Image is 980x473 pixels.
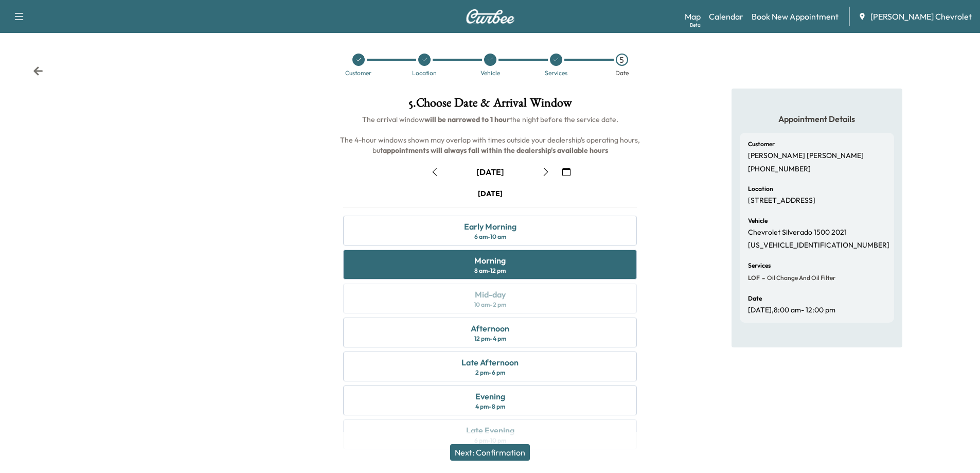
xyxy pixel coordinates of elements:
p: [STREET_ADDRESS] [748,196,815,205]
div: 12 pm - 4 pm [474,335,506,343]
a: Book New Appointment [752,10,839,23]
div: 2 pm - 6 pm [475,369,505,377]
img: Curbee Logo [466,9,515,24]
div: Early Morning [464,220,516,233]
div: Customer [345,70,371,76]
p: Chevrolet Silverado 1500 2021 [748,228,847,237]
h1: 5 . Choose Date & Arrival Window [335,97,645,114]
span: Oil Change and Oil Filter [765,274,835,282]
span: The arrival window the night before the service date. The 4-hour windows shown may overlap with t... [340,115,642,155]
div: Date [615,70,629,76]
button: Next: Confirmation [450,444,530,461]
div: [DATE] [476,166,504,178]
div: Afternoon [471,322,509,335]
h5: Appointment Details [740,113,894,125]
span: - [760,273,765,283]
p: [DATE] , 8:00 am - 12:00 pm [748,306,835,315]
h6: Location [748,186,773,192]
a: Calendar [709,10,743,23]
p: [PERSON_NAME] [PERSON_NAME] [748,151,864,161]
b: will be narrowed to 1 hour [424,115,510,124]
div: Beta [690,21,701,29]
div: Evening [475,390,505,402]
div: [DATE] [478,188,503,199]
div: Morning [474,254,506,267]
div: Vehicle [480,70,500,76]
b: appointments will always fall within the dealership's available hours [383,146,608,155]
h6: Date [748,295,762,302]
h6: Vehicle [748,218,768,224]
div: 5 [616,54,628,66]
a: MapBeta [685,10,701,23]
p: [PHONE_NUMBER] [748,165,811,174]
div: 4 pm - 8 pm [475,402,505,411]
h6: Customer [748,141,775,147]
div: 8 am - 12 pm [474,267,506,275]
div: Late Afternoon [461,356,519,369]
div: 6 am - 10 am [474,233,506,241]
p: [US_VEHICLE_IDENTIFICATION_NUMBER] [748,241,889,250]
span: [PERSON_NAME] Chevrolet [870,10,972,23]
div: Services [545,70,567,76]
div: Location [412,70,437,76]
h6: Services [748,262,771,269]
div: Back [33,66,43,76]
span: LOF [748,274,760,282]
